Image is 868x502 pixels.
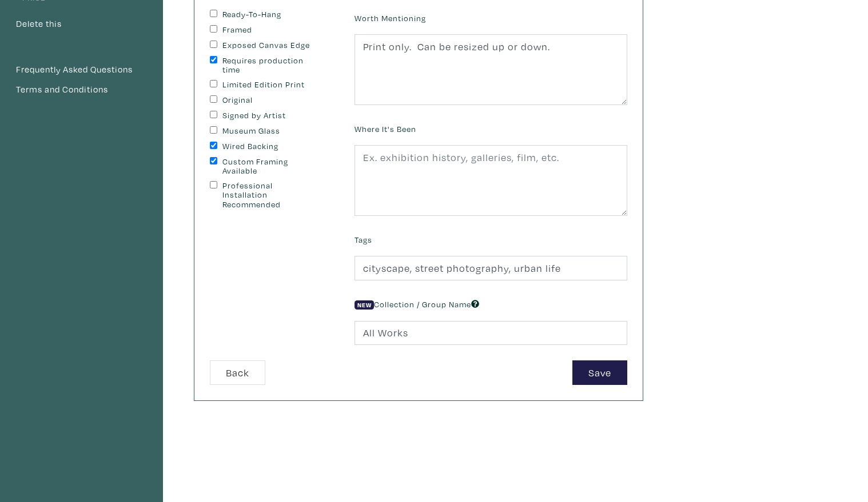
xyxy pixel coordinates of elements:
label: Exposed Canvas Edge [222,41,318,50]
label: Worth Mentioning [355,12,426,25]
label: Original [222,95,318,105]
span: New [355,300,374,310]
label: Professional Installation Recommended [222,181,318,210]
label: Tags [355,234,372,246]
label: Museum Glass [222,126,318,136]
label: Limited Edition Print [222,80,318,90]
a: Frequently Asked Questions [15,62,148,77]
label: Framed [222,25,318,35]
label: Where It's Been [355,123,416,135]
label: Signed by Artist [222,111,318,121]
label: Wired Backing [222,142,318,151]
label: Requires production time [222,56,318,75]
button: Back [210,360,265,385]
a: Terms and Conditions [15,82,148,97]
button: Delete this [15,17,62,31]
input: Ex. abstracts, blue, minimalist, people, animals, bright, etc. [355,256,627,280]
input: Ex. 202X, Landscape Collection, etc. [355,321,627,346]
label: Ready-To-Hang [222,10,318,19]
label: Custom Framing Available [222,157,318,176]
label: Collection / Group Name [355,298,479,311]
button: Save [572,360,627,385]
